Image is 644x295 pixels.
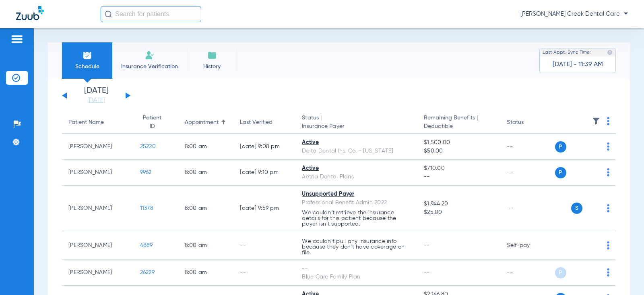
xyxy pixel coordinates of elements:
span: $50.00 [424,147,494,155]
div: Patient Name [68,118,104,127]
span: $1,500.00 [424,138,494,147]
img: History [207,50,217,60]
td: [PERSON_NAME] [62,186,134,231]
span: S [571,203,582,214]
div: Patient Name [68,118,127,127]
td: [PERSON_NAME] [62,134,134,160]
div: Appointment [185,118,219,127]
span: $710.00 [424,164,494,173]
td: -- [500,134,555,160]
span: -- [424,243,430,248]
td: [PERSON_NAME] [62,260,134,286]
td: 8:00 AM [178,160,234,186]
img: group-dot-blue.svg [607,241,609,249]
span: [DATE] - 11:39 AM [553,61,603,69]
td: [DATE] 9:10 PM [233,160,295,186]
span: History [193,63,231,71]
span: [PERSON_NAME] Creek Dental Care [520,10,628,18]
span: Schedule [68,63,106,71]
div: Unsupported Payer [302,190,411,199]
td: [DATE] 9:08 PM [233,134,295,160]
td: 8:00 AM [178,134,234,160]
span: $1,944.20 [424,200,494,208]
td: -- [233,231,295,260]
div: Professional Benefit Admin 2022 [302,199,411,207]
div: Delta Dental Ins. Co. - [US_STATE] [302,147,411,155]
img: Schedule [83,50,92,60]
span: 9962 [140,169,152,175]
td: [PERSON_NAME] [62,231,134,260]
th: Status [500,111,555,134]
div: Patient ID [140,114,172,131]
div: Active [302,164,411,173]
li: [DATE] [72,87,120,105]
a: [DATE] [72,96,120,105]
td: Self-pay [500,231,555,260]
td: -- [500,186,555,231]
td: 8:00 AM [178,231,234,260]
span: Insurance Verification [118,63,181,71]
td: 8:00 AM [178,186,234,231]
td: [PERSON_NAME] [62,160,134,186]
div: Active [302,138,411,147]
span: $25.00 [424,208,494,217]
span: 11378 [140,205,153,211]
th: Remaining Benefits | [417,111,500,134]
span: Last Appt. Sync Time: [543,48,591,56]
th: Status | [295,111,417,134]
img: group-dot-blue.svg [607,168,609,176]
span: 25220 [140,144,156,149]
span: P [555,141,566,153]
td: [DATE] 9:59 PM [233,186,295,231]
img: Zuub Logo [16,6,44,20]
span: 4889 [140,243,153,248]
span: Insurance Payer [302,122,411,131]
img: group-dot-blue.svg [607,204,609,212]
p: We couldn’t retrieve the insurance details for this patient because the payer isn’t supported. [302,210,411,227]
span: -- [424,270,430,275]
img: group-dot-blue.svg [607,268,609,276]
td: 8:00 AM [178,260,234,286]
td: -- [500,160,555,186]
span: P [555,167,566,178]
div: Last Verified [240,118,289,127]
img: last sync help info [607,50,613,55]
input: Search for patients [101,6,201,22]
div: Last Verified [240,118,272,127]
td: -- [233,260,295,286]
img: Search Icon [105,10,112,18]
span: Deductible [424,122,494,131]
td: -- [500,260,555,286]
span: -- [424,173,494,181]
img: filter.svg [592,117,600,125]
div: Appointment [185,118,227,127]
img: hamburger-icon [10,34,23,44]
p: We couldn’t pull any insurance info because they don’t have coverage on file. [302,239,411,255]
div: -- [302,264,411,273]
img: Manual Insurance Verification [145,50,155,60]
div: Blue Care Family Plan [302,273,411,281]
span: 26229 [140,270,155,275]
div: Patient ID [140,114,165,131]
img: group-dot-blue.svg [607,117,609,125]
div: Aetna Dental Plans [302,173,411,181]
img: group-dot-blue.svg [607,142,609,151]
span: P [555,267,566,278]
